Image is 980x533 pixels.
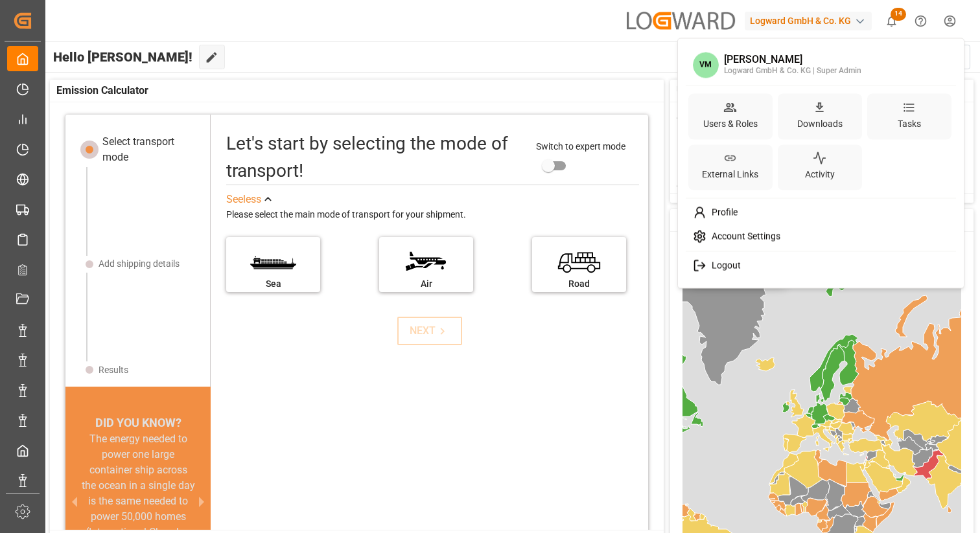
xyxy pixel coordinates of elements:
[706,207,738,219] span: Profile
[706,260,741,272] span: Logout
[693,52,719,78] span: VM
[724,65,861,76] div: Logward GmbH & Co. KG | Super Admin
[795,114,845,133] div: Downloads
[802,165,837,184] div: Activity
[724,54,861,65] div: [PERSON_NAME]
[895,114,924,133] div: Tasks
[701,114,760,133] div: Users & Roles
[699,165,761,184] div: External Links
[706,231,780,243] span: Account Settings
